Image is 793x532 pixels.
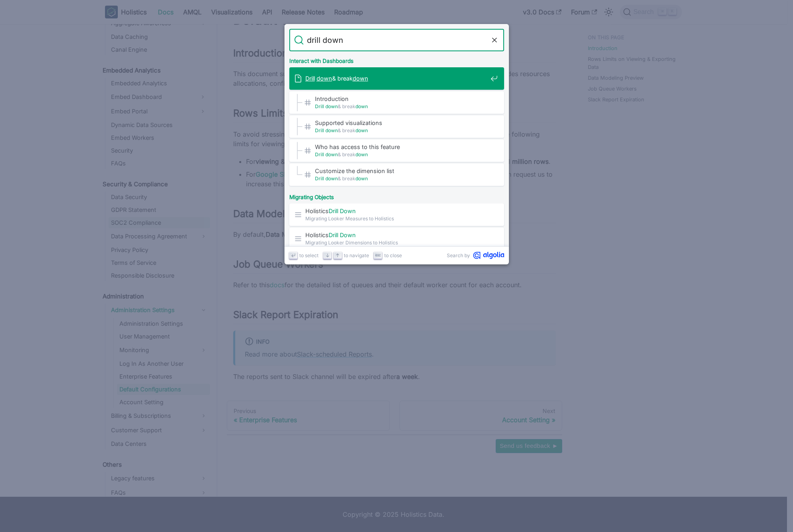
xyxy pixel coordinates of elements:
mark: down [325,127,338,133]
span: & break [315,103,487,110]
svg: Enter key [290,252,296,258]
mark: Drill [315,175,324,181]
mark: Drill [315,151,324,157]
svg: Escape key [375,252,381,258]
span: & break [315,127,487,134]
span: Customize the dimension list​ [315,167,487,175]
mark: Down [340,208,356,214]
mark: Down [340,232,356,238]
span: to close [384,252,402,259]
a: Drill down& breakdown [289,67,504,90]
mark: down [355,127,368,133]
a: Who has access to this feature​Drill down& breakdown [289,139,504,162]
button: Clear the query [490,35,499,45]
input: Search docs [304,29,490,51]
mark: down [325,175,338,181]
span: to navigate [344,252,369,259]
span: to select [299,252,319,259]
a: Supported visualizations​Drill down& breakdown [289,115,504,138]
mark: Drill [315,103,324,109]
span: & break [305,75,487,82]
span: Search by [447,252,470,259]
mark: down [355,175,368,181]
mark: Drill [305,75,315,82]
a: Search byAlgolia [447,252,504,259]
a: Customize the dimension list​Drill down& breakdown [289,163,504,186]
mark: Drill [329,208,338,214]
mark: down [317,75,332,82]
span: Holistics [305,231,487,239]
div: Interact with Dashboards [288,51,506,67]
a: HolisticsDrill DownMigrating Looker Dimensions to Holistics [289,228,504,250]
mark: down [355,103,368,109]
div: Migrating Objects [288,187,506,204]
svg: Algolia [473,252,504,259]
span: & break [315,151,487,158]
span: Who has access to this feature​ [315,143,487,151]
a: Introduction​Drill down& breakdown [289,91,504,114]
mark: down [325,103,338,109]
svg: Arrow up [335,252,341,258]
span: Supported visualizations​ [315,119,487,127]
mark: Drill [315,127,324,133]
mark: Drill [329,232,338,238]
mark: down [353,75,368,82]
mark: down [325,151,338,157]
span: & break [315,175,487,182]
a: HolisticsDrill DownMigrating Looker Measures to Holistics [289,204,504,226]
span: Holistics [305,207,487,215]
mark: down [355,151,368,157]
span: Migrating Looker Measures to Holistics [305,215,487,222]
svg: Arrow down [325,252,331,258]
span: Migrating Looker Dimensions to Holistics [305,239,487,246]
span: Introduction​ [315,95,487,103]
